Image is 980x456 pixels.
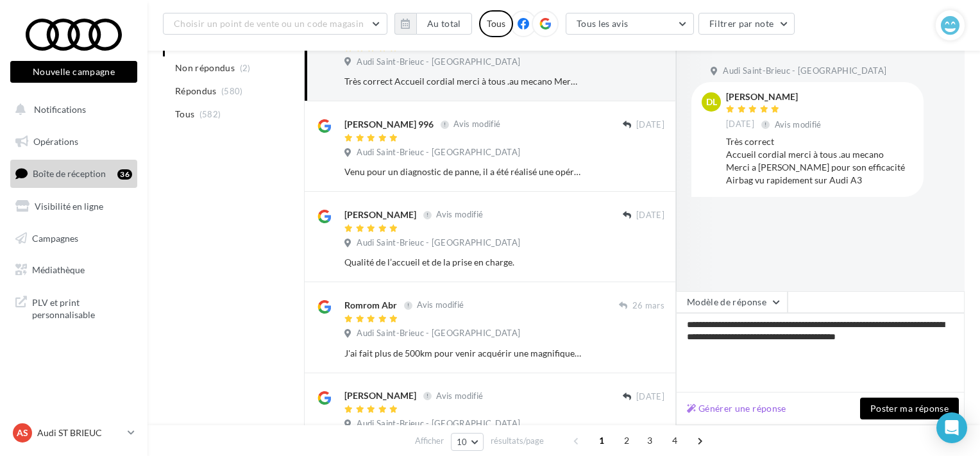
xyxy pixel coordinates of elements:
[344,256,581,269] div: Qualité de l’accueil et de la prise en charge.
[457,437,468,447] span: 10
[175,108,194,121] span: Tous
[34,104,86,115] span: Notifications
[344,118,434,131] div: [PERSON_NAME] 996
[344,389,416,402] div: [PERSON_NAME]
[199,109,221,119] span: (582)
[726,92,824,101] div: [PERSON_NAME]
[682,401,791,416] button: Générer une réponse
[35,201,103,212] span: Visibilité en ligne
[436,391,483,401] span: Avis modifié
[936,412,967,443] div: Open Intercom Messenger
[416,13,472,35] button: Au total
[240,63,251,73] span: (2)
[8,193,140,220] a: Visibilité en ligne
[664,430,685,451] span: 4
[636,391,664,403] span: [DATE]
[639,430,660,451] span: 3
[8,96,135,123] button: Notifications
[860,398,959,419] button: Poster ma réponse
[566,13,694,35] button: Tous les avis
[32,294,132,321] span: PLV et print personnalisable
[344,165,581,178] div: Venu pour un diagnostic de panne, il a été réalisé une opération demandant du temps pour réparer ...
[10,421,137,445] a: AS Audi ST BRIEUC
[10,61,137,83] button: Nouvelle campagne
[577,18,629,29] span: Tous les avis
[775,119,822,130] span: Avis modifié
[163,13,387,35] button: Choisir un point de vente ou un code magasin
[357,328,520,339] span: Audi Saint-Brieuc - [GEOGRAPHIC_DATA]
[726,135,913,187] div: Très correct Accueil cordial merci à tous .au mecano Merci a [PERSON_NAME] pour son efficacité Ai...
[344,75,581,88] div: Très correct Accueil cordial merci à tous .au mecano Merci a [PERSON_NAME] pour son efficacité Ai...
[174,18,364,29] span: Choisir un point de vente ou un code magasin
[723,65,886,77] span: Audi Saint-Brieuc - [GEOGRAPHIC_DATA]
[33,168,106,179] span: Boîte de réception
[344,347,581,360] div: J'ai fait plus de 500km pour venir acquérir une magnifique e-tron GT et je ne regrette vraiment p...
[636,210,664,221] span: [DATE]
[394,13,472,35] button: Au total
[357,418,520,430] span: Audi Saint-Brieuc - [GEOGRAPHIC_DATA]
[491,435,544,447] span: résultats/page
[175,85,217,97] span: Répondus
[33,136,78,147] span: Opérations
[17,426,28,439] span: AS
[415,435,444,447] span: Afficher
[591,430,612,451] span: 1
[698,13,795,35] button: Filtrer par note
[37,426,122,439] p: Audi ST BRIEUC
[436,210,483,220] span: Avis modifié
[676,291,788,313] button: Modèle de réponse
[117,169,132,180] div: 36
[479,10,513,37] div: Tous
[453,119,500,130] span: Avis modifié
[357,56,520,68] span: Audi Saint-Brieuc - [GEOGRAPHIC_DATA]
[632,300,664,312] span: 26 mars
[8,289,140,326] a: PLV et print personnalisable
[32,264,85,275] span: Médiathèque
[221,86,243,96] span: (580)
[616,430,637,451] span: 2
[344,208,416,221] div: [PERSON_NAME]
[8,160,140,187] a: Boîte de réception36
[32,232,78,243] span: Campagnes
[8,128,140,155] a: Opérations
[357,147,520,158] span: Audi Saint-Brieuc - [GEOGRAPHIC_DATA]
[636,119,664,131] span: [DATE]
[357,237,520,249] span: Audi Saint-Brieuc - [GEOGRAPHIC_DATA]
[344,299,397,312] div: Romrom Abr
[175,62,235,74] span: Non répondus
[417,300,464,310] span: Avis modifié
[8,257,140,283] a: Médiathèque
[706,96,717,108] span: DL
[451,433,484,451] button: 10
[8,225,140,252] a: Campagnes
[726,119,754,130] span: [DATE]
